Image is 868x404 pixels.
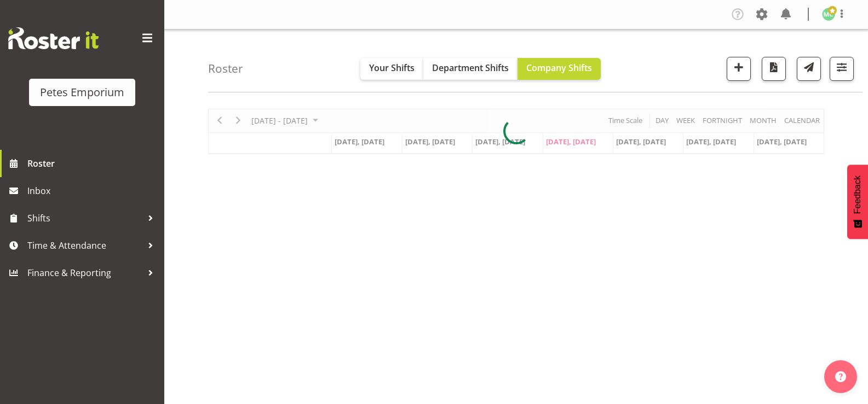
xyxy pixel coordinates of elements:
span: Department Shifts [432,62,509,74]
img: Rosterit website logo [8,27,99,49]
h4: Roster [208,62,243,75]
img: help-xxl-2.png [835,371,846,382]
span: Company Shifts [526,62,592,74]
span: Time & Attendance [27,237,142,254]
span: Shifts [27,210,142,226]
div: Petes Emporium [40,84,124,101]
button: Feedback - Show survey [847,165,868,239]
button: Department Shifts [423,58,518,80]
span: Roster [27,155,159,172]
span: Feedback [853,175,863,214]
button: Download a PDF of the roster according to the set date range. [762,57,786,81]
img: melissa-cowen2635.jpg [822,8,835,21]
button: Filter Shifts [830,57,854,81]
span: Finance & Reporting [27,265,142,281]
span: Inbox [27,183,159,199]
button: Send a list of all shifts for the selected filtered period to all rostered employees. [797,57,821,81]
button: Company Shifts [518,58,601,80]
span: Your Shifts [369,62,415,74]
button: Your Shifts [360,58,423,80]
button: Add a new shift [727,57,751,81]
